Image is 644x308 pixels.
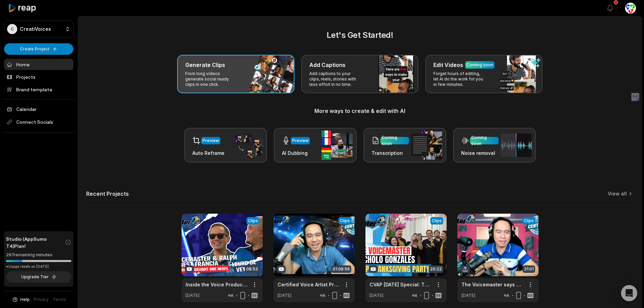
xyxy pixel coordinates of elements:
h2: Let's Get Started! [86,29,634,41]
p: From long videos generate social ready clips in one click. [185,71,238,87]
span: Connect Socials [4,116,73,128]
img: noise_removal.png [501,134,532,157]
div: *Usage resets on [DATE] [6,264,71,269]
h3: Auto Reframe [192,149,224,157]
a: CVAP [DATE] Special: The VoiceMaster Shares Untold Stories! [369,281,432,288]
h3: Generate Clips [185,61,225,69]
a: Home [4,59,73,70]
div: Coming soon [467,62,493,68]
img: ai_dubbing.png [321,131,353,160]
h3: Transcription [372,149,409,157]
button: Create Project [4,43,73,55]
a: Certified Voice Artist Program Batch 8 [278,281,340,288]
p: CreatiVoices [20,26,51,32]
a: View all [608,190,627,197]
a: The Voicemaster says Goodbye to CVAP [461,281,524,288]
span: Help [20,297,30,303]
p: Forget hours of editing, let AI do the work for you in few minutes. [433,71,486,87]
h3: AI Dubbing [282,149,310,157]
span: Studio (AppSumo T4) Plan! [6,235,65,250]
img: transcription.png [411,131,442,160]
button: Upgrade Tier [6,271,71,283]
div: Coming soon [471,135,497,147]
div: Preview [292,138,309,144]
a: Brand template [4,84,73,95]
a: Terms [53,297,66,303]
button: Help [12,297,30,303]
a: Projects [4,71,73,82]
div: 297 remaining minutes [6,252,71,258]
h3: Add Captions [309,61,345,69]
div: Coming soon [382,135,408,147]
a: Inside the Voice Production Industry | AFTERNOON DELIGHT ONE NEWS with [PERSON_NAME] [186,281,248,288]
a: Privacy [34,297,49,303]
div: C [7,24,17,34]
h3: Edit Videos [433,61,463,69]
a: Calendar [4,103,73,115]
h3: Noise removal [461,149,499,157]
div: Preview [202,138,219,144]
h2: Recent Projects [86,190,129,197]
div: Open Intercom Messenger [621,285,637,301]
p: Add captions to your clips, reels, stories with less effort in no time. [309,71,362,87]
img: auto_reframe.png [232,132,263,159]
h3: More ways to create & edit with AI [86,107,634,115]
